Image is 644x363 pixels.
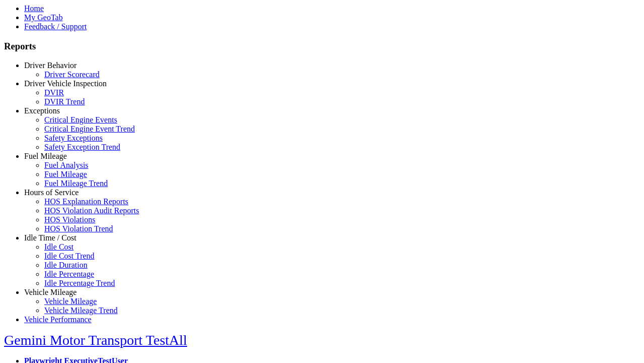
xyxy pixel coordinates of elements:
a: Driver Scorecard [44,70,100,79]
a: Critical Engine Events [44,115,117,124]
a: Fuel Mileage [24,152,67,160]
a: Driver Vehicle Inspection [24,79,107,88]
a: Feedback / Support [24,22,87,31]
h3: Reports [4,41,640,52]
a: Fuel Analysis [44,161,89,169]
a: My GeoTab [24,13,63,22]
a: Driver Behavior [24,61,76,70]
a: Vehicle Mileage [24,288,76,296]
a: Gemini Motor Transport TestAll [4,332,187,348]
a: HOS Violation Audit Reports [44,206,139,215]
a: Critical Engine Event Trend [44,125,135,133]
a: Idle Time / Cost [24,233,76,242]
a: Idle Duration [44,261,88,269]
a: HOS Explanation Reports [44,197,128,206]
a: DVIR [44,88,64,97]
a: Idle Cost Trend [44,252,95,260]
a: Hours of Service [24,188,78,197]
a: HOS Violations [44,215,95,224]
a: Home [24,4,44,13]
a: Fuel Mileage Trend [44,179,108,188]
a: DVIR Trend [44,97,85,106]
a: Safety Exception Trend [44,143,120,151]
a: Vehicle Mileage Trend [44,306,118,315]
a: Idle Percentage Trend [44,279,115,287]
a: Safety Exceptions [44,134,103,142]
a: Idle Cost [44,243,73,251]
a: Fuel Mileage [44,170,87,178]
a: Idle Percentage [44,270,94,278]
a: Vehicle Performance [24,315,92,324]
a: Vehicle Mileage [44,297,97,306]
a: HOS Violation Trend [44,224,113,233]
a: Exceptions [24,106,60,115]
